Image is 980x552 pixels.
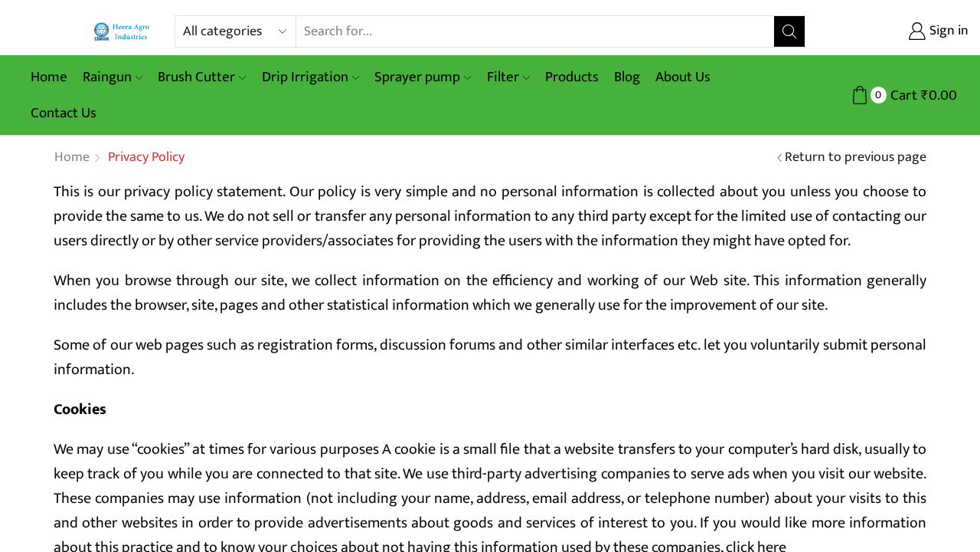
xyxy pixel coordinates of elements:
[606,59,648,95] a: Blog
[921,84,929,107] span: ₹
[23,59,75,95] a: Home
[871,87,887,103] span: 0
[54,179,926,253] p: This is our privacy policy statement. Our policy is very simple and no personal information is co...
[296,16,774,47] input: Search for...
[537,59,606,95] a: Products
[926,21,969,41] span: Sign in
[785,148,926,168] a: Return to previous page
[921,84,957,107] bdi: 0.00
[54,148,90,168] a: Home
[150,59,253,95] a: Brush Cutter
[479,59,537,95] a: Filter
[774,16,805,47] button: Search button
[887,85,917,106] span: Cart
[54,268,926,317] p: When you browse through our site, we collect information on the efficiency and working of our Web...
[367,59,479,95] a: Sprayer pump
[23,95,104,131] a: Contact Us
[254,59,367,95] a: Drip Irrigation
[648,59,718,95] a: About Us
[108,146,185,169] span: Privacy Policy
[828,18,969,45] a: Sign in
[54,333,926,382] p: Some of our web pages such as registration forms, discussion forums and other similar interfaces ...
[75,59,150,95] a: Raingun
[54,396,106,422] strong: Cookies
[821,81,957,110] a: 0 Cart ₹0.00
